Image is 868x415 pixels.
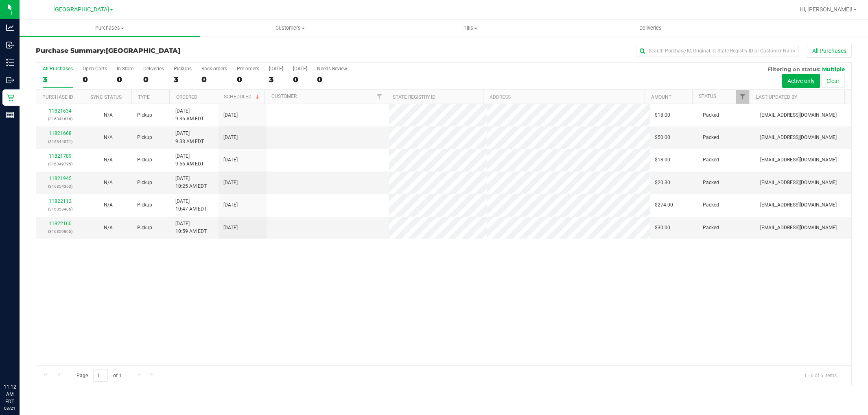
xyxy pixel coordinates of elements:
button: N/A [104,224,113,232]
a: 11822160 [49,221,72,226]
div: [DATE] [269,66,283,72]
span: [DATE] 10:47 AM EDT [175,198,207,213]
span: Not Applicable [104,135,113,140]
span: Deliveries [628,24,673,32]
span: [EMAIL_ADDRESS][DOMAIN_NAME] [760,179,837,187]
div: 0 [237,75,259,84]
a: Ordered [176,94,197,100]
a: Type [138,94,150,100]
a: 11821945 [49,176,72,181]
div: 3 [269,75,283,84]
div: All Purchases [43,66,73,72]
span: Purchases [20,24,200,32]
a: Purchases [20,20,200,37]
a: Deliveries [560,20,741,37]
div: Needs Review [317,66,347,72]
a: Filter [736,90,749,104]
button: N/A [104,201,113,209]
a: Customer [271,93,297,99]
span: Packed [703,179,719,187]
p: (316359805) [41,228,79,235]
span: Customers [200,24,380,32]
span: Packed [703,224,719,232]
span: [DATE] 9:56 AM EDT [175,152,204,168]
span: Pickup [137,111,152,119]
span: Pickup [137,134,152,141]
p: (316344071) [41,138,79,146]
span: [DATE] [223,134,238,141]
span: [EMAIL_ADDRESS][DOMAIN_NAME] [760,201,837,209]
span: [DATE] 10:25 AM EDT [175,175,207,190]
span: [DATE] [223,224,238,232]
span: [DATE] [223,179,238,187]
a: Status [699,93,716,99]
button: N/A [104,179,113,187]
a: State Registry ID [393,94,435,100]
div: 0 [317,75,347,84]
div: 0 [117,75,133,84]
span: Not Applicable [104,157,113,163]
span: Packed [703,111,719,119]
span: Multiple [822,66,845,72]
div: PickUps [174,66,192,72]
span: Tills [380,24,560,32]
inline-svg: Reports [6,111,14,119]
div: 0 [201,75,227,84]
p: (316349795) [41,160,79,168]
span: Pickup [137,201,152,209]
a: Tills [380,20,560,37]
a: 11821668 [49,130,72,136]
p: 08/21 [4,405,16,411]
span: Filtering on status: [767,66,820,72]
button: Clear [821,74,845,88]
a: Sync Status [90,94,122,100]
a: Amount [651,94,671,100]
a: 11822112 [49,198,72,204]
button: N/A [104,111,113,119]
span: Not Applicable [104,225,113,230]
span: [DATE] 9:38 AM EDT [175,130,204,145]
div: [DATE] [293,66,307,72]
span: [DATE] [223,201,238,209]
p: (316358406) [41,205,79,213]
p: (316341616) [41,115,79,123]
div: Pre-orders [237,66,259,72]
span: [DATE] [223,111,238,119]
span: Packed [703,134,719,141]
span: Not Applicable [104,202,113,208]
span: $274.00 [655,201,673,209]
a: Purchase ID [42,94,73,100]
span: [EMAIL_ADDRESS][DOMAIN_NAME] [760,224,837,232]
div: 0 [83,75,107,84]
span: Packed [703,156,719,164]
span: [EMAIL_ADDRESS][DOMAIN_NAME] [760,156,837,164]
a: Customers [200,20,380,37]
a: 11821789 [49,153,72,159]
inline-svg: Analytics [6,24,14,32]
iframe: Resource center [8,350,33,374]
span: 1 - 6 of 6 items [798,369,843,381]
inline-svg: Retail [6,93,14,102]
span: Not Applicable [104,112,113,118]
div: In Store [117,66,133,72]
span: $20.30 [655,179,670,187]
div: 3 [174,75,192,84]
th: Address [483,90,645,104]
inline-svg: Outbound [6,76,14,84]
div: 0 [143,75,164,84]
div: Deliveries [143,66,164,72]
div: 3 [43,75,73,84]
button: N/A [104,156,113,164]
span: Pickup [137,224,152,232]
div: 0 [293,75,307,84]
span: Page of 1 [70,369,128,382]
span: [EMAIL_ADDRESS][DOMAIN_NAME] [760,134,837,141]
span: Pickup [137,156,152,164]
inline-svg: Inventory [6,59,14,67]
div: Open Carts [83,66,107,72]
span: Pickup [137,179,152,187]
span: Hi, [PERSON_NAME]! [800,6,853,13]
span: [DATE] [223,156,238,164]
span: [EMAIL_ADDRESS][DOMAIN_NAME] [760,111,837,119]
button: All Purchases [807,44,852,58]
